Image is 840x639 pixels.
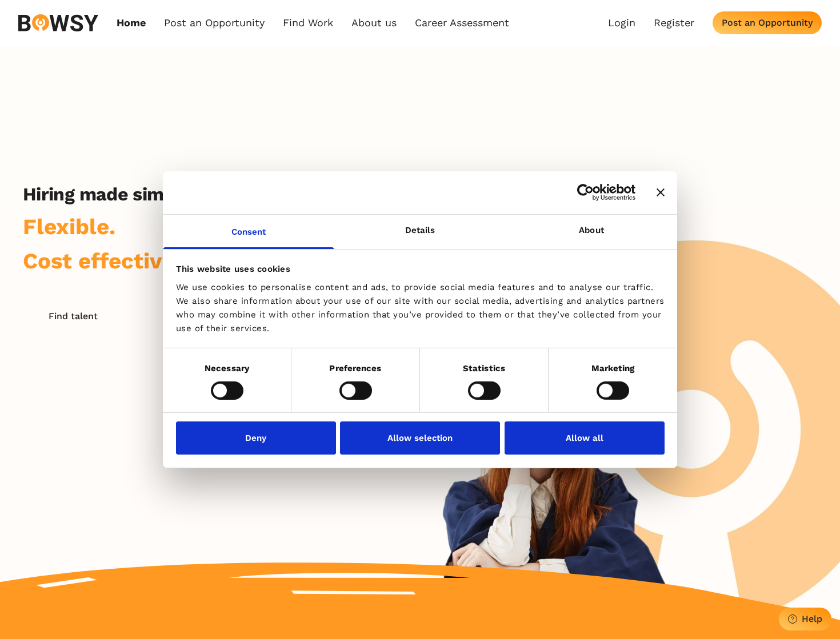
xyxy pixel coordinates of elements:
[163,214,334,248] a: Consent
[23,305,123,328] button: Find talent
[117,17,146,29] a: Home
[608,17,635,29] a: Login
[463,363,505,373] strong: Statistics
[176,421,336,455] button: Deny
[535,184,635,201] a: Usercentrics Cookiebot - opens in a new window
[18,14,98,31] img: svg%3e
[49,311,98,321] div: Find talent
[23,248,181,274] span: Cost effective.
[713,11,822,34] button: Post an Opportunity
[340,421,500,455] button: Allow selection
[722,17,813,28] div: Post an Opportunity
[415,17,509,29] a: Career Assessment
[802,613,822,624] div: Help
[329,363,381,373] strong: Preferences
[23,183,195,205] h2: Hiring made simple.
[506,214,677,248] a: About
[334,214,506,248] a: Details
[657,188,665,196] button: Close banner
[591,363,635,373] strong: Marketing
[505,421,665,455] button: Allow all
[779,608,831,630] button: Help
[176,280,665,335] div: We use cookies to personalise content and ads, to provide social media features and to analyse ou...
[23,214,115,239] span: Flexible.
[654,17,694,29] a: Register
[205,363,249,373] strong: Necessary
[176,262,665,276] div: This website uses cookies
